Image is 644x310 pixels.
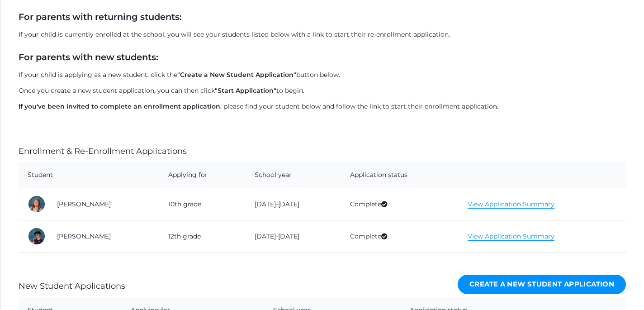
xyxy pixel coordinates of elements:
[28,227,46,245] div: Gideon Erickson
[468,200,554,209] a: View Application Summary
[19,282,125,291] h4: New Student Applications
[19,30,626,39] p: If your child is currently enrolled at the school, you will see your students listed below with a...
[19,11,182,22] strong: For parents with returning students:
[19,162,159,188] th: Student
[19,86,626,95] p: Once you create a new student application, you can then click to begin.
[159,188,246,220] td: 10th grade
[19,147,187,156] h4: Enrollment & Re-Enrollment Applications
[341,188,458,220] td: Complete
[28,195,46,213] div: Adelise Erickson
[159,162,246,188] th: Applying for
[458,275,626,294] a: Create a New Student Application
[19,102,220,110] strong: If you've been invited to complete an enrollment application
[48,220,159,253] td: [PERSON_NAME]
[468,232,554,241] a: View Application Summary
[177,71,296,79] strong: "Create a New Student Application"
[48,188,159,220] td: [PERSON_NAME]
[246,188,341,220] td: [DATE]-[DATE]
[246,162,341,188] th: School year
[159,220,246,253] td: 12th grade
[341,162,458,188] th: Application status
[341,220,458,253] td: Complete
[246,220,341,253] td: [DATE]-[DATE]
[19,102,626,111] p: , please find your student below and follow the link to start their enrollment application.
[215,86,276,95] strong: "Start Application"
[19,52,158,62] strong: For parents with new students:
[19,70,626,80] p: If your child is applying as a new student, click the button below.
